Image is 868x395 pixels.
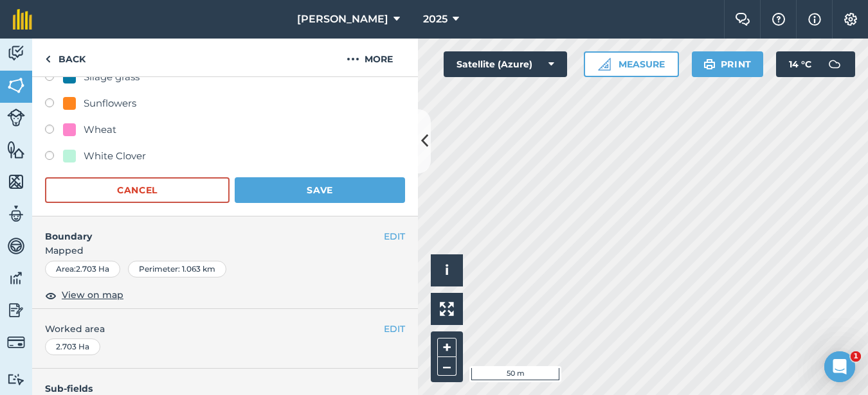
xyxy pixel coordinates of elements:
img: svg+xml;base64,PD94bWwgdmVyc2lvbj0iMS4wIiBlbmNvZGluZz0idXRmLTgiPz4KPCEtLSBHZW5lcmF0b3I6IEFkb2JlIE... [822,51,847,77]
iframe: Intercom live chat [824,351,855,382]
button: View on map [45,288,123,303]
img: svg+xml;base64,PD94bWwgdmVyc2lvbj0iMS4wIiBlbmNvZGluZz0idXRmLTgiPz4KPCEtLSBHZW5lcmF0b3I6IEFkb2JlIE... [7,204,25,224]
img: svg+xml;base64,PD94bWwgdmVyc2lvbj0iMS4wIiBlbmNvZGluZz0idXRmLTgiPz4KPCEtLSBHZW5lcmF0b3I6IEFkb2JlIE... [7,333,25,351]
button: Measure [584,51,679,77]
span: View on map [62,288,123,302]
button: Save [235,177,405,203]
img: A cog icon [843,13,858,26]
img: svg+xml;base64,PD94bWwgdmVyc2lvbj0iMS4wIiBlbmNvZGluZz0idXRmLTgiPz4KPCEtLSBHZW5lcmF0b3I6IEFkb2JlIE... [7,109,25,127]
img: A question mark icon [771,13,786,26]
img: svg+xml;base64,PD94bWwgdmVyc2lvbj0iMS4wIiBlbmNvZGluZz0idXRmLTgiPz4KPCEtLSBHZW5lcmF0b3I6IEFkb2JlIE... [7,268,25,288]
span: Mapped [32,243,418,258]
div: 2.703 Ha [45,338,100,355]
img: svg+xml;base64,PHN2ZyB4bWxucz0iaHR0cDovL3d3dy53My5vcmcvMjAwMC9zdmciIHdpZHRoPSI1NiIgaGVpZ2h0PSI2MC... [7,76,25,95]
button: More [321,39,418,76]
button: + [437,338,457,357]
div: Wheat [84,122,116,137]
img: svg+xml;base64,PHN2ZyB4bWxucz0iaHR0cDovL3d3dy53My5vcmcvMjAwMC9zdmciIHdpZHRoPSIxOCIgaGVpZ2h0PSIyNC... [45,288,57,303]
a: Back [32,39,98,76]
div: Area : 2.703 Ha [45,261,120,277]
button: – [437,357,457,376]
img: fieldmargin Logo [13,9,32,30]
span: i [445,262,449,278]
img: svg+xml;base64,PD94bWwgdmVyc2lvbj0iMS4wIiBlbmNvZGluZz0idXRmLTgiPz4KPCEtLSBHZW5lcmF0b3I6IEFkb2JlIE... [7,44,25,63]
button: Print [692,51,764,77]
img: svg+xml;base64,PD94bWwgdmVyc2lvbj0iMS4wIiBlbmNvZGluZz0idXRmLTgiPz4KPCEtLSBHZW5lcmF0b3I6IEFkb2JlIE... [7,301,25,320]
img: svg+xml;base64,PHN2ZyB4bWxucz0iaHR0cDovL3d3dy53My5vcmcvMjAwMC9zdmciIHdpZHRoPSIxNyIgaGVpZ2h0PSIxNy... [808,12,821,27]
img: Four arrows, one pointing top left, one top right, one bottom right and the last bottom left [440,302,454,316]
button: EDIT [384,322,405,336]
span: 2025 [423,12,448,27]
div: White Clover [84,148,146,164]
img: svg+xml;base64,PHN2ZyB4bWxucz0iaHR0cDovL3d3dy53My5vcmcvMjAwMC9zdmciIHdpZHRoPSI1NiIgaGVpZ2h0PSI2MC... [7,172,25,191]
button: 14 °C [776,51,855,77]
button: Satellite (Azure) [444,51,567,77]
img: svg+xml;base64,PD94bWwgdmVyc2lvbj0iMS4wIiBlbmNvZGluZz0idXRmLTgiPz4KPCEtLSBHZW5lcmF0b3I6IEFkb2JlIE... [7,236,25,256]
button: i [431,254,463,286]
div: Perimeter : 1.063 km [128,261,226,277]
button: Cancel [45,177,230,203]
button: EDIT [384,229,405,243]
span: [PERSON_NAME] [297,12,388,27]
h4: Boundary [32,216,384,243]
span: 14 ° C [789,51,811,77]
img: svg+xml;base64,PD94bWwgdmVyc2lvbj0iMS4wIiBlbmNvZGluZz0idXRmLTgiPz4KPCEtLSBHZW5lcmF0b3I6IEFkb2JlIE... [7,373,25,385]
div: Silage grass [84,69,140,85]
img: svg+xml;base64,PHN2ZyB4bWxucz0iaHR0cDovL3d3dy53My5vcmcvMjAwMC9zdmciIHdpZHRoPSIyMCIgaGVpZ2h0PSIyNC... [347,51,359,67]
span: Worked area [45,322,405,336]
img: svg+xml;base64,PHN2ZyB4bWxucz0iaHR0cDovL3d3dy53My5vcmcvMjAwMC9zdmciIHdpZHRoPSI1NiIgaGVpZ2h0PSI2MC... [7,140,25,159]
img: Ruler icon [598,58,611,71]
img: Two speech bubbles overlapping with the left bubble in the forefront [735,13,750,26]
img: svg+xml;base64,PHN2ZyB4bWxucz0iaHR0cDovL3d3dy53My5vcmcvMjAwMC9zdmciIHdpZHRoPSI5IiBoZWlnaHQ9IjI0Ii... [45,51,51,67]
span: 1 [851,351,861,362]
img: svg+xml;base64,PHN2ZyB4bWxucz0iaHR0cDovL3d3dy53My5vcmcvMjAwMC9zdmciIHdpZHRoPSIxOSIgaGVpZ2h0PSIyNC... [703,57,716,72]
div: Sunflowers [84,96,136,111]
